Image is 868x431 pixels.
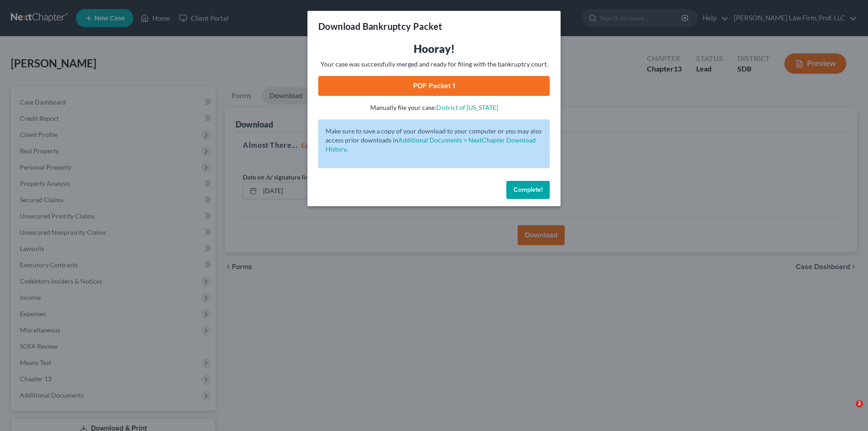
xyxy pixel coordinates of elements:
[318,103,550,112] p: Manually file your case:
[318,76,550,96] a: PDF Packet 1
[318,42,550,56] h3: Hooray!
[318,60,550,69] p: Your case was successfully merged and ready for filing with the bankruptcy court.
[856,400,863,407] span: 2
[837,400,859,422] iframe: Intercom live chat
[506,181,550,199] button: Complete!
[325,127,542,154] p: Make sure to save a copy of your download to your computer or you may also access prior downloads in
[318,20,442,33] h3: Download Bankruptcy Packet
[325,136,536,153] a: Additional Documents > NextChapter Download History.
[436,104,498,111] a: District of [US_STATE]
[514,186,542,194] span: Complete!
